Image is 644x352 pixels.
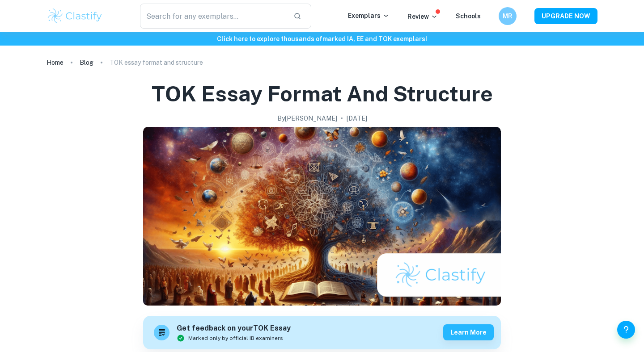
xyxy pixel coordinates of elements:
[347,113,367,123] h2: [DATE]
[143,316,501,349] a: Get feedback on yourTOK EssayMarked only by official IB examinersLearn more
[407,12,438,21] p: Review
[443,324,494,340] button: Learn more
[348,11,390,21] p: Exemplars
[188,334,283,342] span: Marked only by official IB examiners
[617,321,635,339] button: Help and Feedback
[503,11,513,21] h6: MR
[277,113,337,123] h2: By [PERSON_NAME]
[499,7,517,25] button: MR
[143,127,501,306] img: TOK essay format and structure cover image
[80,56,93,69] a: Blog
[47,7,103,25] img: Clastify logo
[47,56,64,69] a: Home
[456,13,481,20] a: Schools
[2,34,642,44] h6: Click here to explore thousands of marked IA, EE and TOK exemplars !
[152,80,493,108] h1: TOK essay format and structure
[341,113,343,123] p: •
[140,4,286,29] input: Search for any exemplars...
[534,8,597,24] button: UPGRADE NOW
[110,58,203,67] p: TOK essay format and structure
[177,323,291,334] h6: Get feedback on your TOK Essay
